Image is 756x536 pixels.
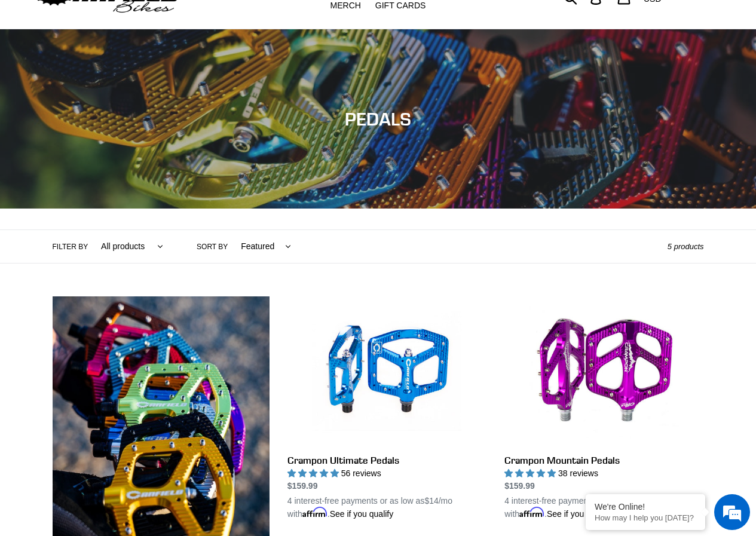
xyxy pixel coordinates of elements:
span: 5 products [668,242,704,251]
label: Sort by [197,241,228,252]
span: GIFT CARDS [375,1,426,11]
span: MERCH [330,1,361,11]
div: We're Online! [595,502,696,512]
span: PEDALS [345,108,411,130]
p: How may I help you today? [595,513,696,522]
label: Filter by [53,241,88,252]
